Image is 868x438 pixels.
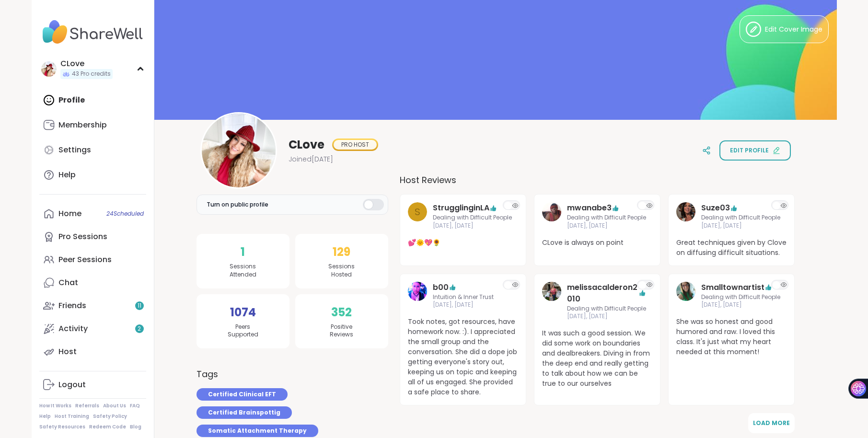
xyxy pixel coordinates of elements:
[334,140,377,150] div: PRO HOST
[328,263,355,279] span: Sessions Hosted
[331,304,352,321] span: 352
[542,282,561,321] a: melissacalderon2010
[39,271,146,294] a: Chat
[39,317,146,340] a: Activity2
[39,373,146,396] a: Logout
[41,61,57,77] img: CLove
[58,208,81,219] div: Home
[60,58,113,69] div: CLove
[567,312,646,321] span: [DATE], [DATE]
[701,282,764,293] a: Smalltownartist
[89,424,126,430] a: Redeem Code
[333,243,350,261] span: 129
[567,305,646,313] span: Dealing with Difficult People
[39,413,51,420] a: Help
[39,225,146,248] a: Pro Sessions
[202,114,276,187] img: CLove
[39,340,146,363] a: Host
[289,137,324,152] span: CLove
[676,282,695,301] img: Smalltownartist
[106,210,144,218] span: 24 Scheduled
[730,146,769,155] span: Edit profile
[542,202,561,230] a: mwanabe3
[415,205,420,219] span: S
[58,120,107,130] div: Membership
[197,368,218,380] h3: Tags
[567,214,646,222] span: Dealing with Difficult People
[676,202,695,230] a: Suze03
[433,293,494,301] span: Intuition & Inner Trust
[289,154,333,164] span: Joined [DATE]
[58,300,86,311] div: Friends
[39,163,146,186] a: Help
[701,214,780,222] span: Dealing with Difficult People
[58,323,88,334] div: Activity
[433,214,512,222] span: Dealing with Difficult People
[676,238,787,258] span: Great techniques given by Clove on diffusing difficult situations.
[93,413,127,420] a: Safety Policy
[208,390,276,399] span: Certified Clinical EFT
[230,304,256,321] span: 1074
[241,243,245,261] span: 1
[408,282,427,310] a: b00
[542,282,561,301] img: melissacalderon2010
[719,140,791,161] button: Edit profile
[39,138,146,161] a: Settings
[567,222,646,230] span: [DATE], [DATE]
[55,413,89,420] a: Host Training
[39,114,146,137] a: Membership
[138,325,141,333] span: 2
[58,170,76,180] div: Help
[433,301,494,309] span: [DATE], [DATE]
[130,403,140,409] a: FAQ
[39,248,146,271] a: Peer Sessions
[567,282,638,305] a: melissacalderon2010
[39,294,146,317] a: Friends11
[39,403,71,409] a: How It Works
[433,282,449,293] a: b00
[567,202,612,214] a: mwanabe3
[542,328,652,389] span: It was such a good session. We did some work on boundaries and dealbreakers. Diving in from the d...
[103,403,126,409] a: About Us
[58,145,91,155] div: Settings
[676,317,787,357] span: She was so honest and good humored and raw. I loved this class. It's just what my heart needed at...
[207,200,268,209] span: Turn on public profile
[542,202,561,221] img: mwanabe3
[58,277,78,288] div: Chat
[701,222,780,230] span: [DATE], [DATE]
[330,323,353,339] span: Positive Reviews
[208,408,280,417] span: Certified Brainspottig
[701,293,780,301] span: Dealing with Difficult People
[542,238,652,248] span: CLove is always on point
[39,202,146,225] a: Home24Scheduled
[208,426,307,435] span: Somatic Attachment Therapy
[676,282,695,310] a: Smalltownartist
[58,380,86,390] div: Logout
[765,24,822,35] span: Edit Cover Image
[58,254,112,265] div: Peer Sessions
[408,202,427,230] a: S
[701,202,730,214] a: Suze03
[72,70,111,78] span: 43 Pro credits
[138,302,141,310] span: 11
[753,419,790,427] span: Load More
[433,202,489,214] a: StrugglinginLA
[433,222,512,230] span: [DATE], [DATE]
[228,323,258,339] span: Peers Supported
[676,202,695,221] img: Suze03
[408,238,518,248] span: 💕🌞💖🌻
[58,231,107,242] div: Pro Sessions
[39,15,146,49] img: ShareWell Nav Logo
[408,282,427,301] img: b00
[740,15,829,43] button: Edit Cover Image
[137,232,144,240] iframe: Spotlight
[75,403,99,409] a: Referrals
[230,263,256,279] span: Sessions Attended
[58,346,77,357] div: Host
[130,424,141,430] a: Blog
[408,317,518,397] span: Took notes, got resources, have homework now. :). I appreciated the small group and the conversat...
[272,201,280,209] iframe: Spotlight
[39,424,85,430] a: Safety Resources
[748,413,795,433] button: Load More
[701,301,780,309] span: [DATE], [DATE]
